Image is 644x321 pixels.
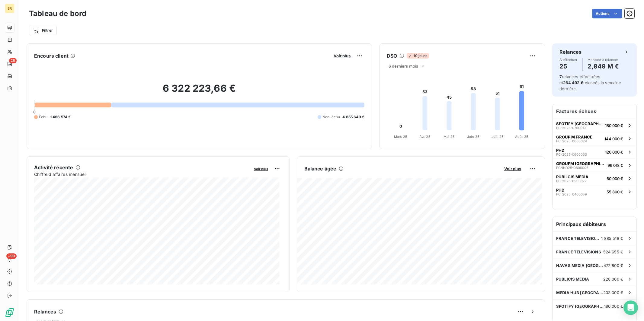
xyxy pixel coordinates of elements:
[553,185,636,198] button: PHDFC-2025-040005955 800 €
[34,308,56,315] h6: Relances
[254,167,268,171] span: Voir plus
[559,74,621,91] span: relances effectuées et relancés la semaine dernière.
[603,249,623,254] span: 524 655 €
[444,135,455,139] tspan: Mai 25
[50,114,71,120] span: 1 466 574 €
[5,59,14,69] a: 26
[34,52,69,59] h6: Encours client
[6,253,17,259] span: +99
[419,135,431,139] tspan: Avr. 25
[553,158,636,172] button: GROUPM [GEOGRAPHIC_DATA]FC-IND25-060000696 018 €
[556,249,601,254] span: FRANCE TELEVISIONS
[556,304,604,309] span: SPOTIFY [GEOGRAPHIC_DATA]
[5,4,14,13] div: BR
[553,104,636,119] h6: Factures échues
[603,290,623,295] span: 203 000 €
[29,26,57,35] button: Filtrer
[34,171,250,177] span: Chiffre d'affaires mensuel
[304,165,337,172] h6: Balance âgée
[556,148,564,153] span: PHD
[605,123,623,128] span: 180 000 €
[33,110,36,114] span: 0
[556,161,605,166] span: GROUPM [GEOGRAPHIC_DATA]
[559,74,562,79] span: 7
[332,53,352,59] button: Voir plus
[29,8,86,19] h3: Tableau de bord
[407,53,429,59] span: 10 jours
[556,290,603,295] span: MEDIA HUB [GEOGRAPHIC_DATA]
[588,62,619,71] h4: 2,949 M €
[515,135,528,139] tspan: Août 25
[387,52,397,59] h6: DSO
[607,163,623,168] span: 96 018 €
[556,277,589,281] span: PUBLICIS MEDIA
[607,189,623,194] span: 55 800 €
[394,135,407,139] tspan: Mars 25
[553,217,636,231] h6: Principaux débiteurs
[504,166,521,171] span: Voir plus
[556,192,587,196] span: FC-2025-0400059
[604,136,623,141] span: 144 000 €
[322,114,340,120] span: Non-échu
[389,64,418,68] span: 6 derniers mois
[556,135,592,139] span: GROUP M FRANCE
[605,150,623,154] span: 120 000 €
[559,58,578,62] span: À effectuer
[604,304,623,309] span: 180 000 €
[607,176,623,181] span: 60 000 €
[252,166,270,171] button: Voir plus
[559,62,578,71] h4: 25
[556,188,564,192] span: PHD
[556,236,601,241] span: FRANCE TELEVISION PUBLICITE
[553,172,636,185] button: PUBLICIS MEDIAFC-2025-050007260 000 €
[559,48,582,56] h6: Relances
[588,58,619,62] span: Montant à relancer
[34,82,364,100] h2: 6 322 223,66 €
[556,179,587,183] span: FC-2025-0500072
[604,263,623,268] span: 472 800 €
[9,58,17,63] span: 26
[342,114,364,120] span: 4 855 649 €
[563,80,583,85] span: 264 492 €
[556,121,603,126] span: SPOTIFY [GEOGRAPHIC_DATA]
[492,135,504,139] tspan: Juil. 25
[502,166,523,171] button: Voir plus
[556,166,588,170] span: FC-IND25-0600006
[34,164,73,171] h6: Activité récente
[556,174,588,179] span: PUBLICIS MEDIA
[601,236,623,241] span: 1 885 519 €
[592,9,622,18] button: Actions
[623,300,638,315] div: Open Intercom Messenger
[603,277,623,281] span: 228 000 €
[39,114,48,120] span: Échu
[553,145,636,158] button: PHDFC-2025-0600033120 000 €
[556,263,604,268] span: HAVAS MEDIA [GEOGRAPHIC_DATA]
[553,132,636,145] button: GROUP M FRANCEFC-2025-0600024144 000 €
[5,308,14,317] img: Logo LeanPay
[556,126,586,130] span: FC-2025-0700019
[334,53,351,58] span: Voir plus
[467,135,479,139] tspan: Juin 25
[556,153,587,156] span: FC-2025-0600033
[556,139,587,143] span: FC-2025-0600024
[553,119,636,132] button: SPOTIFY [GEOGRAPHIC_DATA]FC-2025-0700019180 000 €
